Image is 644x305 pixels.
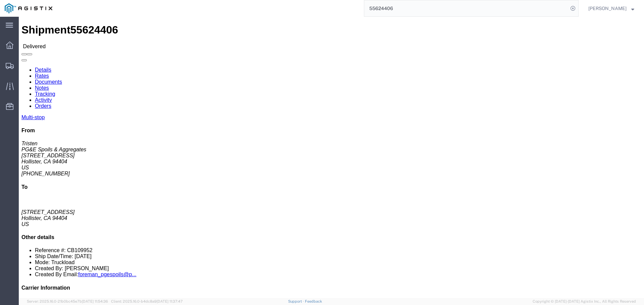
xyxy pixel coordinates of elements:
span: Copyright © [DATE]-[DATE] Agistix Inc., All Rights Reserved [533,299,636,304]
a: Support [288,299,305,303]
input: Search for shipment number, reference number [364,0,568,16]
a: Feedback [305,299,322,303]
span: [DATE] 11:54:36 [82,299,108,303]
iframe: FS Legacy Container [19,17,644,298]
span: Eli Amezcua [588,5,627,12]
img: logo [5,3,52,13]
button: [PERSON_NAME] [588,4,635,12]
span: Client: 2025.16.0-b4dc8a9 [111,299,183,303]
span: [DATE] 11:37:47 [157,299,183,303]
span: Server: 2025.16.0-21b0bc45e7b [27,299,108,303]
